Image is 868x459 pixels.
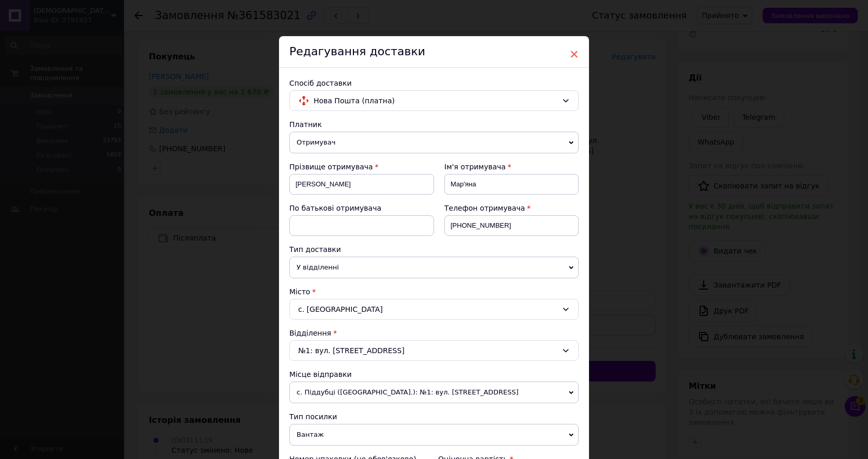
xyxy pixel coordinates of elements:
[289,340,579,361] div: №1: вул. [STREET_ADDRESS]
[289,287,579,297] div: Місто
[289,78,579,88] div: Спосіб доставки
[289,328,579,338] div: Відділення
[289,299,579,320] div: с. [GEOGRAPHIC_DATA]
[289,413,337,421] span: Тип посилки
[289,163,373,171] span: Прізвище отримувача
[444,163,506,171] span: Ім'я отримувача
[289,370,352,378] span: Місце відправки
[289,424,579,446] span: Вантаж
[289,120,322,129] span: Платник
[444,215,579,236] input: +380
[289,245,341,254] span: Тип доставки
[314,95,557,106] span: Нова Пошта (платна)
[289,132,579,153] span: Отримувач
[289,382,579,403] span: с. Піддубці ([GEOGRAPHIC_DATA].): №1: вул. [STREET_ADDRESS]
[444,204,525,212] span: Телефон отримувача
[569,45,579,63] span: ×
[289,204,381,212] span: По батькові отримувача
[279,36,589,68] div: Редагування доставки
[289,257,579,278] span: У відділенні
